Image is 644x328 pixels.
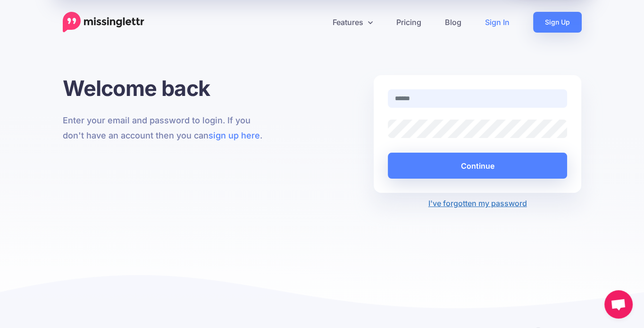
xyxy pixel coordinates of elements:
[533,12,582,33] a: Sign Up
[388,153,568,179] button: Continue
[433,12,473,33] a: Blog
[473,12,521,33] a: Sign In
[385,12,433,33] a: Pricing
[63,75,271,101] h1: Welcome back
[209,130,260,140] a: sign up here
[428,199,527,208] a: I've forgotten my password
[604,290,633,319] div: Open chat
[321,12,385,33] a: Features
[63,113,271,143] p: Enter your email and password to login. If you don't have an account then you can .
